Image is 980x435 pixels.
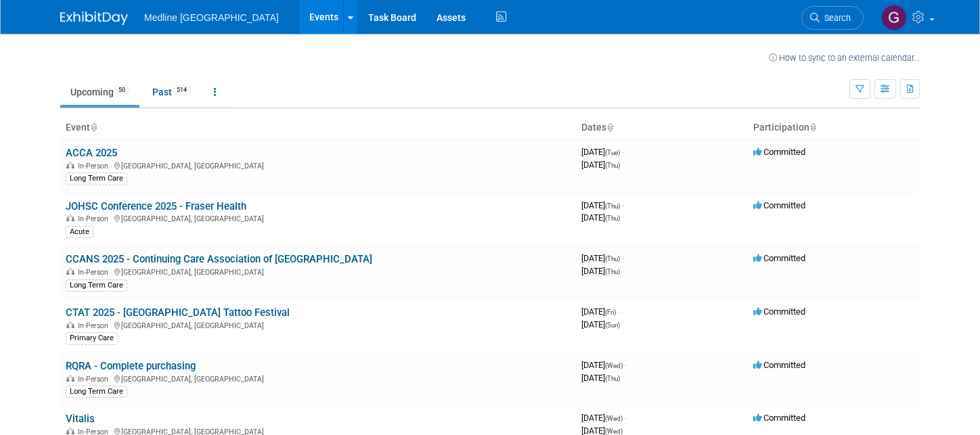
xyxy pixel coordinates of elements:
span: - [625,360,627,370]
span: (Tue) [605,149,620,156]
img: In-Person Event [66,268,74,275]
span: (Thu) [605,375,620,382]
span: Committed [753,200,805,210]
span: 50 [114,85,129,95]
div: Primary Care [66,332,118,344]
span: Search [820,13,851,23]
a: ACCA 2025 [66,147,117,159]
span: - [618,306,620,317]
a: JOHSC Conference 2025 - Fraser Health [66,200,246,212]
span: (Wed) [605,428,623,435]
span: (Fri) [605,308,616,316]
span: Committed [753,360,805,370]
span: [DATE] [581,147,624,157]
span: - [622,253,624,263]
a: Sort by Participation Type [809,122,816,133]
span: [DATE] [581,160,620,170]
span: In-Person [78,375,112,384]
span: Committed [753,253,805,263]
div: Long Term Care [66,173,127,185]
span: In-Person [78,214,112,223]
div: [GEOGRAPHIC_DATA], [GEOGRAPHIC_DATA] [66,212,571,223]
a: How to sync to an external calendar... [769,53,920,63]
th: Dates [576,116,748,139]
span: (Thu) [605,202,620,210]
a: Past514 [142,79,201,105]
img: In-Person Event [66,162,74,168]
img: In-Person Event [66,428,74,434]
span: In-Person [78,268,112,277]
span: - [622,147,624,157]
img: In-Person Event [66,214,74,221]
span: (Thu) [605,162,620,169]
a: Upcoming50 [60,79,139,105]
div: Long Term Care [66,386,127,398]
span: (Thu) [605,255,620,262]
span: (Sun) [605,321,620,329]
span: [DATE] [581,253,624,263]
div: [GEOGRAPHIC_DATA], [GEOGRAPHIC_DATA] [66,319,571,330]
a: Vitalis [66,413,95,425]
span: (Thu) [605,268,620,275]
a: CCANS 2025 - Continuing Care Association of [GEOGRAPHIC_DATA] [66,253,372,265]
span: 514 [173,85,191,95]
span: - [625,413,627,423]
span: (Thu) [605,214,620,222]
span: Committed [753,306,805,317]
span: - [622,200,624,210]
span: [DATE] [581,413,627,423]
span: [DATE] [581,373,620,383]
a: Sort by Event Name [90,122,97,133]
span: Medline [GEOGRAPHIC_DATA] [144,12,279,23]
div: [GEOGRAPHIC_DATA], [GEOGRAPHIC_DATA] [66,160,571,170]
img: Gillian Kerr [881,5,907,30]
img: In-Person Event [66,375,74,382]
span: (Wed) [605,415,623,422]
a: Search [801,6,864,30]
span: In-Person [78,162,112,170]
span: Committed [753,413,805,423]
a: Sort by Start Date [606,122,613,133]
a: RQRA - Complete purchasing [66,360,196,372]
span: [DATE] [581,319,620,329]
span: [DATE] [581,212,620,223]
span: (Wed) [605,362,623,369]
div: Long Term Care [66,279,127,292]
a: CTAT 2025 - [GEOGRAPHIC_DATA] Tattoo Festival [66,306,290,319]
span: [DATE] [581,266,620,276]
span: [DATE] [581,306,620,317]
div: [GEOGRAPHIC_DATA], [GEOGRAPHIC_DATA] [66,266,571,277]
th: Participation [748,116,920,139]
span: Committed [753,147,805,157]
span: [DATE] [581,360,627,370]
img: ExhibitDay [60,12,128,25]
div: [GEOGRAPHIC_DATA], [GEOGRAPHIC_DATA] [66,373,571,384]
span: In-Person [78,321,112,330]
span: [DATE] [581,200,624,210]
div: Acute [66,226,93,238]
img: In-Person Event [66,321,74,328]
th: Event [60,116,576,139]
